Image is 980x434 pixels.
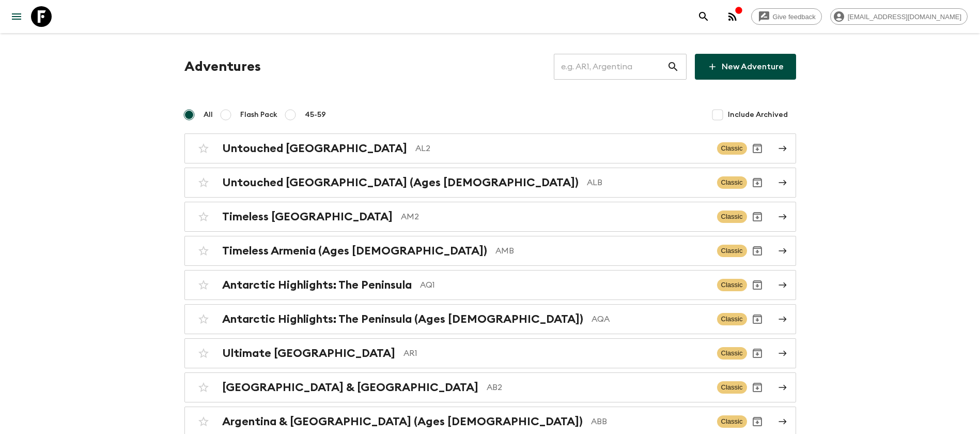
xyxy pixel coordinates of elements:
span: Classic [717,176,747,189]
span: Flash Pack [240,110,277,120]
span: Classic [717,245,747,257]
button: Archive [747,377,768,398]
button: Archive [747,275,768,295]
p: ABB [591,415,709,428]
h2: Antarctic Highlights: The Peninsula (Ages [DEMOGRAPHIC_DATA]) [222,312,583,326]
p: AQA [592,313,709,325]
span: Classic [717,142,747,155]
span: Give feedback [767,13,821,21]
p: AMB [495,245,709,257]
div: [EMAIL_ADDRESS][DOMAIN_NAME] [830,8,968,25]
span: Classic [717,313,747,325]
button: Archive [747,172,768,193]
h2: Untouched [GEOGRAPHIC_DATA] (Ages [DEMOGRAPHIC_DATA]) [222,176,579,189]
span: Classic [717,211,747,223]
p: AM2 [401,211,709,223]
button: menu [6,6,27,27]
button: Archive [747,309,768,330]
button: search adventures [693,6,714,27]
p: ALB [587,176,709,189]
button: Archive [747,206,768,227]
span: [EMAIL_ADDRESS][DOMAIN_NAME] [842,13,967,21]
p: AQ1 [420,279,709,291]
h2: Argentina & [GEOGRAPHIC_DATA] (Ages [DEMOGRAPHIC_DATA]) [222,415,583,428]
span: All [204,110,213,120]
button: Archive [747,411,768,432]
a: [GEOGRAPHIC_DATA] & [GEOGRAPHIC_DATA]AB2ClassicArchive [184,372,796,402]
span: Include Archived [728,110,788,120]
h2: Untouched [GEOGRAPHIC_DATA] [222,142,407,155]
span: Classic [717,279,747,291]
a: Ultimate [GEOGRAPHIC_DATA]AR1ClassicArchive [184,338,796,368]
h2: [GEOGRAPHIC_DATA] & [GEOGRAPHIC_DATA] [222,381,478,394]
a: Antarctic Highlights: The Peninsula (Ages [DEMOGRAPHIC_DATA])AQAClassicArchive [184,304,796,334]
input: e.g. AR1, Argentina [554,52,667,81]
span: 45-59 [305,110,326,120]
a: New Adventure [695,54,796,80]
h2: Ultimate [GEOGRAPHIC_DATA] [222,347,395,360]
h2: Timeless Armenia (Ages [DEMOGRAPHIC_DATA]) [222,244,487,258]
p: AL2 [415,142,709,155]
a: Antarctic Highlights: The PeninsulaAQ1ClassicArchive [184,270,796,300]
span: Classic [717,381,747,394]
a: Give feedback [751,8,822,25]
a: Untouched [GEOGRAPHIC_DATA]AL2ClassicArchive [184,133,796,163]
button: Archive [747,241,768,261]
h2: Antarctic Highlights: The Peninsula [222,278,412,292]
a: Timeless [GEOGRAPHIC_DATA]AM2ClassicArchive [184,202,796,232]
a: Untouched [GEOGRAPHIC_DATA] (Ages [DEMOGRAPHIC_DATA])ALBClassicArchive [184,168,796,198]
h2: Timeless [GEOGRAPHIC_DATA] [222,210,393,223]
h1: Adventures [184,56,261,77]
p: AB2 [487,381,709,394]
button: Archive [747,138,768,159]
a: Timeless Armenia (Ages [DEMOGRAPHIC_DATA])AMBClassicArchive [184,236,796,266]
button: Archive [747,343,768,364]
span: Classic [717,347,747,360]
p: AR1 [403,347,709,360]
span: Classic [717,415,747,428]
